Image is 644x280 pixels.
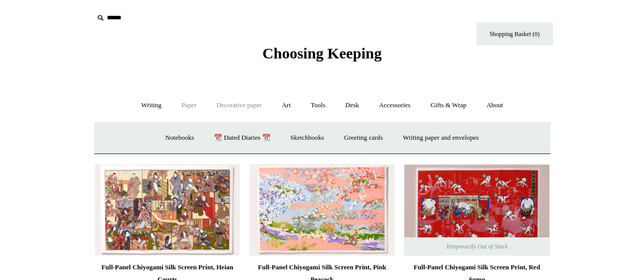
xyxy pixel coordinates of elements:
a: Paper [172,92,206,119]
a: Gifts & Wrap [421,92,475,119]
a: Full-Panel Chiyogami Silk Screen Print, Pink Peacock Full-Panel Chiyogami Silk Screen Print, Pink... [249,164,394,256]
a: Desk [336,92,368,119]
a: Accessories [370,92,419,119]
a: Tools [301,92,334,119]
img: Full-Panel Chiyogami Silk Screen Print, Pink Peacock [249,164,394,256]
a: Notebooks [156,125,203,151]
img: Full-Panel Chiyogami Silk Screen Print, Red Sumo [404,164,549,256]
span: Temporarily Out of Stock [436,237,518,256]
img: Full-Panel Chiyogami Silk Screen Print, Heian Courts [95,164,240,256]
a: Choosing Keeping [262,53,381,60]
a: Writing paper and envelopes [394,125,488,151]
a: Shopping Basket (0) [477,22,553,45]
a: Sketchbooks [281,125,333,151]
a: Full-Panel Chiyogami Silk Screen Print, Red Sumo Full-Panel Chiyogami Silk Screen Print, Red Sumo... [404,164,549,256]
a: Art [273,92,300,119]
a: 📆 Dated Diaries 📆 [205,125,279,151]
a: Decorative paper [207,92,271,119]
a: Writing [132,92,171,119]
a: Full-Panel Chiyogami Silk Screen Print, Heian Courts Full-Panel Chiyogami Silk Screen Print, Heia... [95,164,240,256]
a: About [477,92,512,119]
span: Choosing Keeping [262,45,381,61]
a: Greeting cards [335,125,392,151]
